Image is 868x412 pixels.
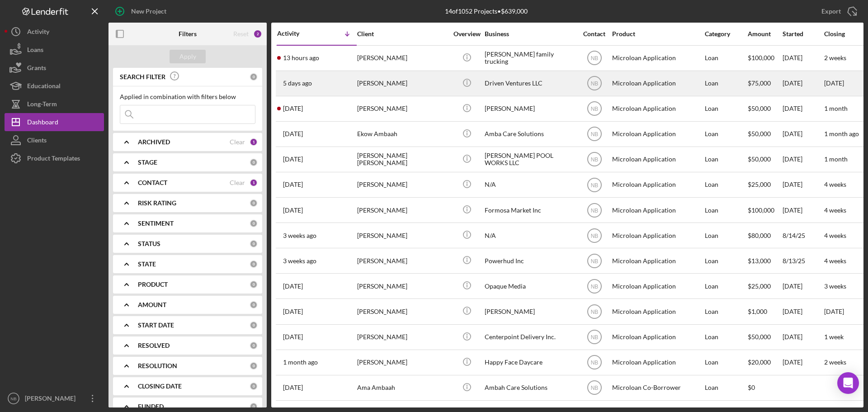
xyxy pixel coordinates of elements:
[357,249,448,273] div: [PERSON_NAME]
[445,8,528,15] div: 14 of 1052 Projects • $639,000
[485,30,575,38] div: Business
[824,232,846,239] time: 4 weeks
[230,138,245,146] div: Clear
[250,280,258,289] div: 0
[783,299,823,323] div: [DATE]
[485,274,575,298] div: Opaque Media
[748,274,782,298] div: $25,000
[27,59,46,79] div: Grants
[612,249,703,273] div: Microloan Application
[27,149,80,170] div: Product Templates
[138,159,157,166] b: STAGE
[5,23,104,41] a: Activity
[179,30,197,38] b: Filters
[748,97,782,121] div: $50,000
[783,147,823,171] div: [DATE]
[612,30,703,38] div: Product
[283,308,303,315] time: 2025-08-07 10:45
[230,179,245,186] div: Clear
[138,240,160,247] b: STATUS
[705,325,747,349] div: Loan
[748,122,782,146] div: $50,000
[590,81,598,87] text: NB
[233,30,249,38] div: Reset
[612,325,703,349] div: Microloan Application
[5,59,104,77] button: Grants
[590,360,598,366] text: NB
[357,299,448,323] div: [PERSON_NAME]
[283,105,303,112] time: 2025-08-27 09:46
[590,55,598,62] text: NB
[812,2,863,20] button: Export
[5,131,104,149] button: Clients
[612,97,703,121] div: Microloan Application
[705,46,747,70] div: Loan
[357,198,448,222] div: [PERSON_NAME]
[783,122,823,146] div: [DATE]
[783,46,823,70] div: [DATE]
[837,372,859,394] div: Open Intercom Messenger
[485,97,575,121] div: [PERSON_NAME]
[824,130,859,137] time: 1 month ago
[250,138,258,146] div: 1
[283,207,303,214] time: 2025-08-16 19:37
[783,173,823,197] div: [DATE]
[5,41,104,59] button: Loans
[821,2,841,20] div: Export
[450,30,484,38] div: Overview
[485,325,575,349] div: Centerpoint Delivery Inc.
[138,362,177,369] b: RESOLUTION
[824,206,846,214] time: 4 weeks
[10,396,16,401] text: NB
[283,80,312,87] time: 2025-08-28 12:37
[783,274,823,298] div: [DATE]
[590,207,598,213] text: NB
[357,325,448,349] div: [PERSON_NAME]
[250,382,258,390] div: 0
[357,223,448,247] div: [PERSON_NAME]
[250,158,258,166] div: 0
[748,223,782,247] div: $80,000
[748,198,782,222] div: $100,000
[590,258,598,264] text: NB
[748,350,782,374] div: $20,000
[705,223,747,247] div: Loan
[590,309,598,315] text: NB
[179,50,196,63] div: Apply
[783,350,823,374] div: [DATE]
[357,122,448,146] div: Ekow Ambaah
[250,179,258,187] div: 1
[824,358,846,366] time: 2 weeks
[748,71,782,95] div: $75,000
[357,71,448,95] div: [PERSON_NAME]
[783,30,823,38] div: Started
[485,350,575,374] div: Happy Face Daycare
[705,71,747,95] div: Loan
[485,71,575,95] div: Driven Ventures LLC
[5,113,104,131] a: Dashboard
[283,359,318,366] time: 2025-07-31 14:52
[357,274,448,298] div: [PERSON_NAME]
[590,283,598,289] text: NB
[485,376,575,400] div: Ambah Care Solutions
[612,376,703,400] div: Microloan Co-Borrower
[612,173,703,197] div: Microloan Application
[131,2,166,20] div: New Project
[590,106,598,112] text: NB
[138,322,174,329] b: START DATE
[5,77,104,95] button: Educational
[27,41,43,61] div: Loans
[250,321,258,329] div: 0
[824,257,846,265] time: 4 weeks
[250,403,258,411] div: 0
[612,299,703,323] div: Microloan Application
[748,30,782,38] div: Amount
[108,2,175,20] button: New Project
[748,173,782,197] div: $25,000
[250,301,258,309] div: 0
[612,350,703,374] div: Microloan Application
[748,147,782,171] div: $50,000
[5,95,104,113] button: Long-Term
